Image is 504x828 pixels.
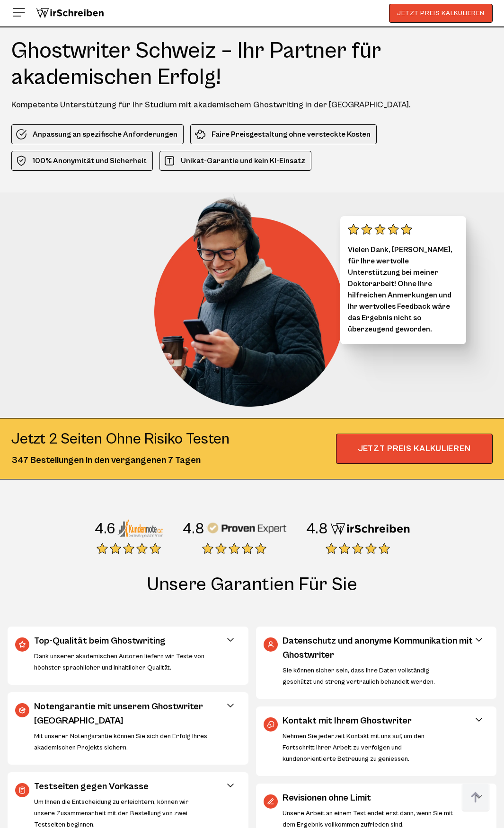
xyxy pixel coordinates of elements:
li: Faire Preisgestaltung ohne versteckte Kosten [190,124,377,144]
img: Testseiten gegen Vorkasse [15,783,29,797]
h2: Unsere Garantien für Sie [8,573,496,615]
img: Kundennote [117,519,163,538]
div: Sie können sicher sein, dass Ihre Daten vollständig geschützt und streng vertraulich behandelt we... [283,665,456,688]
span: JETZT PREIS KALKULIEREN [336,434,493,464]
li: 100% Anonymität und Sicherheit [11,151,153,171]
img: Top-Qualität beim Ghostwriting [15,637,29,652]
li: Unikat-Garantie und kein KI-Einsatz [159,151,311,171]
div: Mit unserer Notengarantie können Sie sich den Erfolg Ihres akademischen Projekts sichern. [34,731,208,753]
h3: Testseiten gegen Vorkasse [34,780,232,794]
div: Vielen Dank, [PERSON_NAME], für Ihre wertvolle Unterstützung bei meiner Doktorarbeit! Ohne Ihre h... [340,216,466,344]
img: stars [326,543,390,554]
h3: Revisionen ohne Limit [283,791,481,805]
div: 4.8 [182,520,204,539]
img: Revisionen ohne Limit [264,794,278,809]
img: logo wirschreiben [36,4,104,23]
div: Nehmen Sie jederzeit Kontakt mit uns auf, um den Fortschritt Ihrer Arbeit zu verfolgen und kunden... [283,731,456,765]
img: stars [97,543,161,554]
h3: Datenschutz und anonyme Kommunikation mit Ghostwriter [283,634,481,662]
img: 100% Anonymität und Sicherheit [16,155,27,166]
h3: Top-Qualität beim Ghostwriting [34,634,232,648]
img: button top [461,784,490,812]
div: 4.6 [94,520,115,539]
h3: Notengarantie mit unserem Ghostwriter [GEOGRAPHIC_DATA] [34,700,232,728]
h3: Kontakt mit Ihrem Ghostwriter [283,714,481,728]
img: Kontakt mit Ihrem Ghostwriter [264,717,278,732]
img: Ghostwriter Schweiz – Ihr Partner für akademischen Erfolg! [154,192,358,407]
div: Dank unserer akademischen Autoren liefern wir Texte von höchster sprachlicher und inhaltlicher Qu... [34,651,208,673]
div: 4.8 [306,520,328,539]
div: 347 Bestellungen in den vergangenen 7 Tagen [11,453,230,468]
img: Notengarantie mit unserem Ghostwriter Schweiz [15,703,29,717]
h1: Ghostwriter Schweiz – Ihr Partner für akademischen Erfolg! [11,38,493,91]
div: Kompetente Unterstützung für Ihr Studium mit akademischem Ghostwriting in der [GEOGRAPHIC_DATA]. [11,97,493,113]
img: Anpassung an spezifische Anforderungen [16,129,27,140]
li: Anpassung an spezifische Anforderungen [11,124,184,144]
img: Faire Preisgestaltung ohne versteckte Kosten [195,129,206,140]
img: Menu open [11,5,27,20]
div: Jetzt 2 seiten ohne risiko testen [11,430,230,449]
img: Datenschutz und anonyme Kommunikation mit Ghostwriter [264,637,278,652]
img: stars [348,224,412,235]
button: JETZT PREIS KALKULIEREN [389,4,493,23]
img: Unikat-Garantie und kein KI-Einsatz [164,155,175,166]
img: stars [202,543,266,554]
